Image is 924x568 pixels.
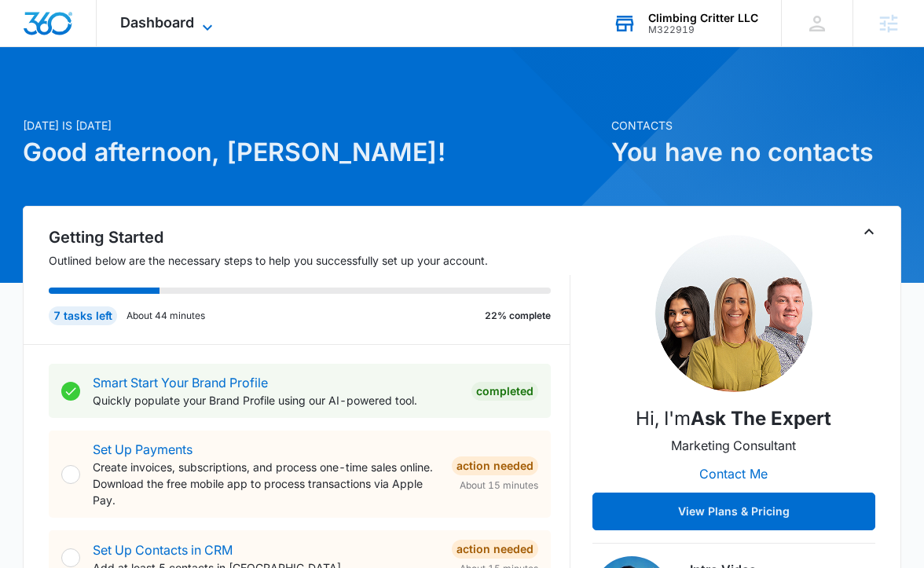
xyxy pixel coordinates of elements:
p: Outlined below are the necessary steps to help you successfully set up your account. [49,252,570,269]
img: Ask the Expert [655,235,812,392]
p: Contacts [611,117,900,134]
div: account name [648,12,758,24]
div: Domain Overview [60,93,141,103]
p: Quickly populate your Brand Profile using our AI-powered tool. [93,392,458,409]
img: logo_orange.svg [25,25,38,38]
h2: Getting Started [49,225,570,249]
div: 7 tasks left [49,306,117,325]
strong: Ask the Expert [691,407,831,430]
button: Toggle Collapse [860,222,878,241]
p: Hi, I'm [636,405,831,433]
a: Set Up Contacts in CRM [93,542,233,558]
div: Keywords by Traffic [174,93,265,103]
h1: Good afternoon, [PERSON_NAME]! [23,134,602,171]
img: tab_keywords_by_traffic_grey.svg [156,91,169,104]
h1: You have no contacts [611,134,900,171]
div: Domain: [DOMAIN_NAME] [41,41,173,53]
img: tab_domain_overview_orange.svg [42,91,55,104]
div: Action Needed [452,540,538,559]
div: Action Needed [452,456,538,475]
span: About 15 minutes [460,478,538,493]
div: account id [648,24,758,35]
p: About 44 minutes [126,309,205,323]
a: Set Up Payments [93,442,192,457]
img: website_grey.svg [25,41,38,53]
p: Create invoices, subscriptions, and process one-time sales online. Download the free mobile app t... [93,459,438,508]
div: v 4.0.25 [44,25,77,38]
a: Smart Start Your Brand Profile [93,375,268,390]
p: Marketing Consultant [671,436,796,455]
p: [DATE] is [DATE] [23,117,602,134]
span: Dashboard [120,14,194,31]
div: Completed [471,382,538,401]
button: View Plans & Pricing [592,493,875,530]
p: 22% complete [485,309,551,323]
button: Contact Me [684,455,783,493]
